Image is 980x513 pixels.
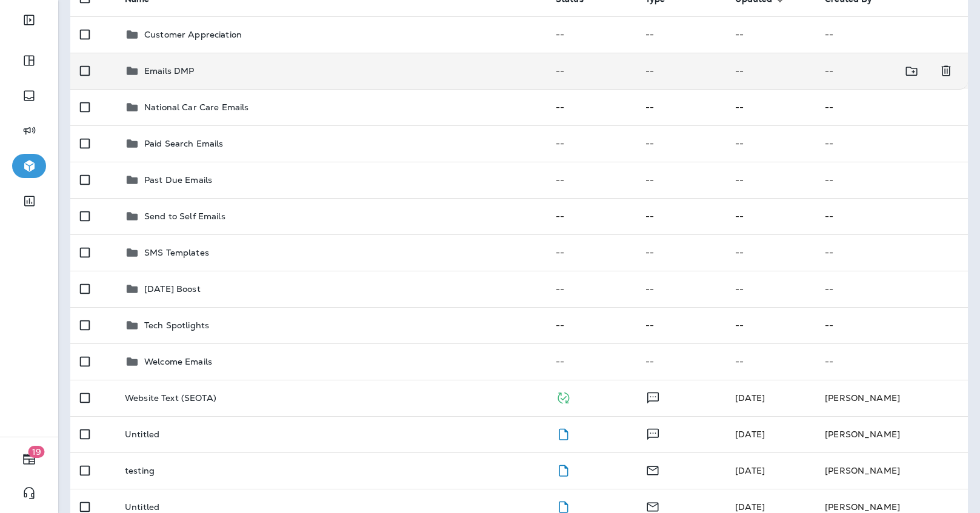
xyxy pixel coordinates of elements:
td: -- [546,162,636,198]
td: -- [636,125,725,162]
p: Welcome Emails [144,357,212,366]
p: Emails DMP [144,66,194,76]
span: Frank Carreno [735,465,765,476]
td: -- [815,162,968,198]
td: -- [815,271,968,307]
td: -- [546,16,636,53]
p: testing [125,466,155,475]
td: -- [546,271,636,307]
td: [PERSON_NAME] [815,380,968,416]
td: -- [546,198,636,234]
span: Draft [556,500,571,511]
span: Email [645,464,660,475]
td: [PERSON_NAME] [815,452,968,489]
td: -- [725,16,815,53]
span: Draft [556,428,571,439]
td: -- [725,53,815,89]
td: -- [546,343,636,380]
span: 19 [28,446,45,458]
td: -- [546,125,636,162]
p: Untitled [125,429,159,439]
td: -- [636,53,725,89]
td: -- [546,53,636,89]
td: -- [546,307,636,343]
td: -- [725,343,815,380]
span: Draft [556,464,571,475]
td: -- [815,307,968,343]
p: [DATE] Boost [144,284,201,294]
td: -- [725,307,815,343]
td: -- [815,198,968,234]
span: J-P Scoville [735,392,765,403]
p: Website Text (SEOTA) [125,393,216,403]
td: -- [815,16,968,53]
button: 19 [12,447,46,471]
p: Send to Self Emails [144,211,225,221]
td: -- [636,307,725,343]
td: -- [815,234,968,271]
td: -- [815,89,968,125]
td: -- [546,234,636,271]
span: Text [645,391,661,402]
span: Email [645,500,660,511]
p: Untitled [125,502,159,512]
td: -- [815,343,968,380]
td: -- [546,89,636,125]
td: -- [815,125,968,162]
td: -- [725,234,815,271]
td: -- [636,89,725,125]
td: -- [636,16,725,53]
td: -- [815,53,923,89]
td: -- [725,125,815,162]
td: -- [725,162,815,198]
span: J-P Scoville [735,429,765,440]
p: National Car Care Emails [144,102,248,112]
td: -- [725,198,815,234]
td: -- [636,271,725,307]
button: Move to folder [899,59,924,84]
p: Customer Appreciation [144,30,242,39]
button: Delete [934,59,958,84]
button: Expand Sidebar [12,8,46,32]
span: Published [556,391,571,402]
span: Text [645,428,661,439]
td: -- [725,271,815,307]
p: Past Due Emails [144,175,212,185]
td: -- [725,89,815,125]
td: -- [636,343,725,380]
p: Paid Search Emails [144,139,224,148]
td: [PERSON_NAME] [815,416,968,452]
td: -- [636,234,725,271]
p: SMS Templates [144,248,209,257]
p: Tech Spotlights [144,320,209,330]
span: Eluwa Monday [735,501,765,512]
td: -- [636,198,725,234]
td: -- [636,162,725,198]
